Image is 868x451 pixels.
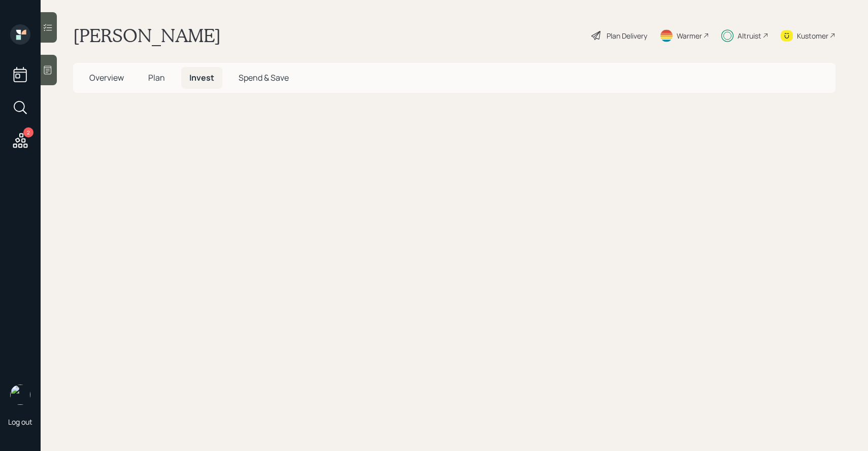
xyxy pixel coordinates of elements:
[73,24,221,47] h1: [PERSON_NAME]
[607,30,647,41] div: Plan Delivery
[8,417,32,427] div: Log out
[797,30,828,41] div: Kustomer
[148,72,165,83] span: Plan
[10,385,30,405] img: sami-boghos-headshot.png
[189,72,214,83] span: Invest
[677,30,702,41] div: Warmer
[738,30,761,41] div: Altruist
[239,72,289,83] span: Spend & Save
[23,127,34,137] div: 2
[89,72,124,83] span: Overview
